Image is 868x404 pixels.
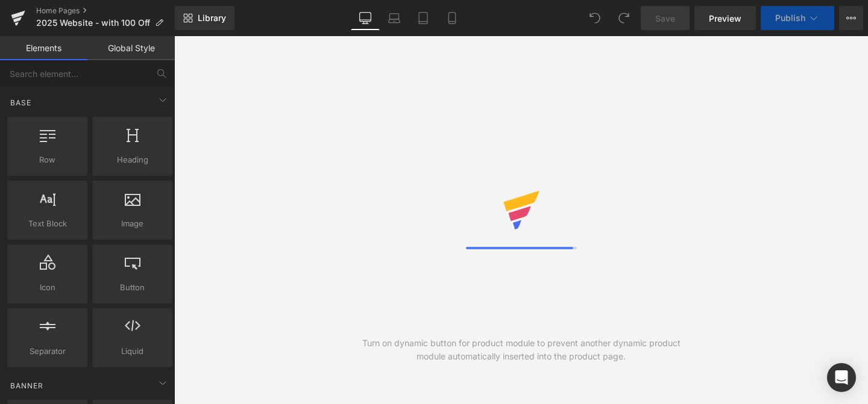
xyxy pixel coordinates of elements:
[96,217,169,230] span: Image
[839,6,863,30] button: More
[761,6,834,30] button: Publish
[655,12,675,25] span: Save
[198,13,226,23] span: Library
[87,36,175,60] a: Global Style
[827,363,856,392] div: Open Intercom Messenger
[694,6,756,30] a: Preview
[96,345,169,358] span: Liquid
[351,6,380,30] a: Desktop
[36,6,175,16] a: Home Pages
[775,13,805,23] span: Publish
[9,380,45,391] span: Banner
[175,6,234,30] a: New Library
[96,281,169,294] span: Button
[11,345,84,358] span: Separator
[438,6,467,30] a: Mobile
[612,6,636,30] button: Redo
[9,97,33,108] span: Base
[11,281,84,294] span: Icon
[709,12,741,25] span: Preview
[409,6,438,30] a: Tablet
[11,217,84,230] span: Text Block
[36,18,150,28] span: 2025 Website - with 100 Off
[583,6,607,30] button: Undo
[96,154,169,166] span: Heading
[348,337,695,363] div: Turn on dynamic button for product module to prevent another dynamic product module automatically...
[11,154,84,166] span: Row
[380,6,409,30] a: Laptop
